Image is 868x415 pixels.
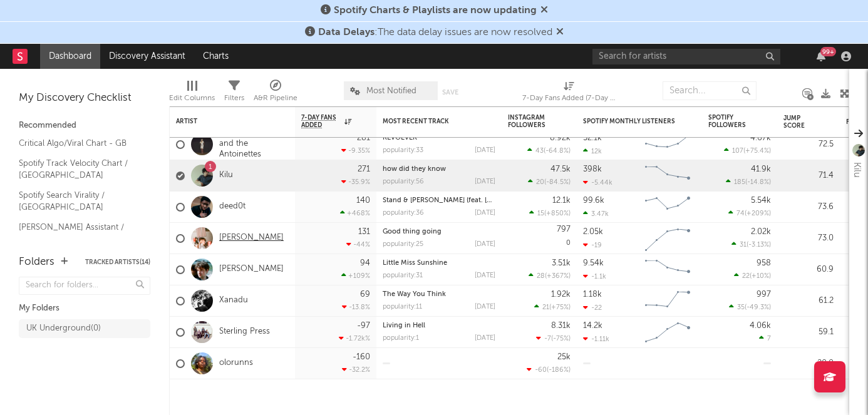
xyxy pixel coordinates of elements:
a: olorunns [219,358,253,369]
span: 22 [742,273,750,280]
span: 35 [737,304,745,311]
span: 15 [537,210,544,217]
span: 185 [734,179,745,186]
div: A&R Pipeline [254,91,297,106]
span: 7-Day Fans Added [301,114,341,129]
div: REVOLVER [383,135,495,141]
svg: Chart title [639,317,696,348]
div: 3.51k [552,259,571,267]
div: ( ) [529,272,571,280]
span: +850 % [546,210,569,217]
div: popularity: 36 [383,210,424,217]
div: 0 [508,223,571,254]
span: +367 % [547,273,569,280]
div: Spotify Followers [708,114,752,129]
div: ( ) [729,303,771,311]
svg: Chart title [639,285,696,317]
span: 43 [535,148,544,155]
div: ( ) [726,178,771,186]
a: [PERSON_NAME] [219,233,284,243]
div: -9.35 % [341,146,370,155]
a: [PERSON_NAME] [219,264,284,275]
span: -49.3 % [747,304,769,311]
span: -84.5 % [546,179,569,186]
div: 73.6 [783,200,834,215]
div: Folders [19,255,54,270]
div: Edit Columns [169,75,215,111]
div: 12.1k [552,197,571,205]
div: [DATE] [475,241,495,248]
div: Artist [176,118,270,125]
span: -14.8 % [747,179,769,186]
svg: Chart title [639,129,696,160]
input: Search for artists [592,49,780,64]
button: 99+ [817,51,825,61]
div: 997 [757,290,771,299]
span: +10 % [752,273,769,280]
div: popularity: 1 [383,335,419,342]
div: -5.44k [583,178,612,187]
div: 72.5 [783,137,834,152]
div: [DATE] [475,147,495,154]
svg: Chart title [639,160,696,192]
div: 4.67k [750,134,771,142]
div: A&R Pipeline [254,75,297,111]
div: Filters [224,91,244,106]
div: 71.4 [783,168,834,183]
span: 74 [736,210,745,217]
div: 1.92k [551,290,571,299]
div: 61.2 [783,294,834,309]
span: 31 [740,242,747,248]
div: 99.6k [583,197,604,205]
div: [DATE] [475,178,495,185]
div: popularity: 31 [383,272,423,279]
svg: Chart title [639,192,696,223]
div: -44 % [346,240,370,248]
div: +468 % [340,209,370,217]
div: 59.1 [783,325,834,340]
button: Tracked Artists(14) [85,259,150,265]
div: 7-Day Fans Added (7-Day Fans Added) [522,75,616,111]
div: 52.1k [583,134,602,142]
div: 47.5k [550,165,571,173]
div: -19 [583,241,602,249]
div: popularity: 25 [383,241,423,248]
a: deed0t [219,202,245,212]
span: 107 [732,148,743,155]
svg: Chart title [639,254,696,285]
div: Most Recent Track [383,118,477,125]
div: popularity: 56 [383,178,424,185]
div: -32.2 % [342,366,370,374]
a: Spotify Track Velocity Chart / [GEOGRAPHIC_DATA] [19,156,138,182]
span: : The data delay issues are now resolved [318,28,552,38]
div: Instagram Followers [508,114,552,129]
div: 398k [583,165,602,173]
div: 41.9k [751,165,771,173]
div: ( ) [528,178,571,186]
a: Kilu [219,170,233,181]
div: 958 [757,259,771,267]
span: Data Delays [318,28,375,38]
div: ( ) [731,240,771,248]
div: My Discovery Checklist [19,91,150,106]
div: Stand & Lean (feat. Klyrae) [383,197,495,204]
div: ( ) [527,366,571,374]
div: 9.54k [583,259,604,267]
div: Little Miss Sunshine [383,260,495,267]
a: Discovery Assistant [100,44,194,69]
a: Critical Algo/Viral Chart - GB [19,136,138,150]
div: -35.9 % [341,178,370,186]
svg: Chart title [639,223,696,254]
div: 1.18k [583,290,602,299]
a: The Way You Think [383,291,446,298]
div: 69 [360,290,370,299]
span: Spotify Charts & Playlists are now updating [334,6,537,16]
div: 8.92k [550,134,571,142]
div: popularity: 11 [383,304,422,310]
div: Edit Columns [169,91,215,106]
div: 3.47k [583,210,609,218]
div: ( ) [534,303,571,311]
span: 7 [767,336,771,342]
div: 797 [557,225,571,233]
a: [PERSON_NAME] and the Antoinettes [219,128,289,160]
